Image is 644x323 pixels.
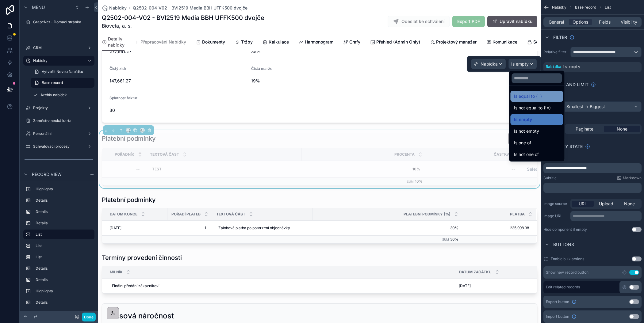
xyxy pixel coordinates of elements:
button: Pořadník: Smallest -> Biggest [543,101,642,112]
a: CRM [23,43,94,53]
span: Markdown [623,176,642,180]
a: Projekty [23,103,94,113]
a: Přepracování Nabídky [134,36,186,49]
label: Nabídky [33,58,82,63]
span: Datum konce [110,212,137,217]
span: Textová část [216,212,245,217]
label: Projekty [33,105,85,110]
span: Vytvořit Novou Nabídku [42,69,83,74]
label: Details [36,277,92,282]
span: Přepracování Nabídky [140,39,186,45]
span: Částka [494,152,510,157]
button: Select Button [522,164,565,175]
span: Datum začátku [459,270,492,275]
span: Empty state [553,143,583,150]
span: Projektový manažer [436,39,477,45]
a: Dokumenty [196,36,225,49]
a: GrapeNet - Domací stránka [23,17,94,27]
a: Personální [23,129,94,139]
span: 10% [308,167,420,172]
a: Přehled (Admin Only) [370,36,420,49]
label: Schvalovací procesy [33,144,85,149]
button: Přidat [508,133,537,144]
label: Highlights [36,187,92,192]
span: Is equal to (=) [514,93,542,100]
span: Is not equal to (!=) [514,104,551,112]
span: Bioveta, a. s. [102,22,264,29]
div: scrollable content [570,211,642,221]
label: Details [36,300,92,305]
span: 10% [415,179,423,184]
label: Edit related records [546,285,580,290]
label: Details [36,209,92,214]
small: Sum [442,238,449,241]
span: is empty [562,65,580,69]
a: Komunikace [486,36,517,49]
label: CRM [33,45,85,50]
span: Přehled (Admin Only) [376,39,420,45]
label: Details [36,198,92,203]
span: Platební podmínky (%) [404,212,450,217]
span: Nabídky [552,5,566,10]
span: Procenta [394,152,415,157]
label: Zaměstnanecká karta [33,118,93,123]
a: Nabídky [102,5,127,11]
div: scrollable content [543,163,642,173]
span: Record view [32,171,62,177]
a: Souhrn - Cena [527,36,562,49]
span: Pořadník [115,152,134,157]
a: Detaily nabídky [102,33,125,51]
span: Dokumenty [202,39,225,45]
span: Base record [575,5,596,10]
span: Nabídka [546,65,561,69]
span: List [605,5,611,10]
a: Projektový manažer [430,36,477,49]
a: Schvalovací procesy [23,142,94,151]
div: scrollable content [20,181,98,311]
span: Textová část [150,152,179,157]
span: Options [573,19,588,25]
span: 30% [450,237,458,241]
span: Is not one of [514,151,539,158]
span: Base record [42,80,63,85]
label: Highlights [36,289,92,294]
a: Q2502-004-V02 - BVI2519 Media BBH UFFK500 dvojče [133,5,247,11]
div: scrollable content [543,183,642,193]
label: Details [36,266,92,271]
label: List [36,243,92,248]
a: Zaměstnanecká karta [23,116,94,126]
span: Paginate [576,126,593,132]
div: -- [512,167,515,172]
span: Sort And Limit [553,82,588,88]
span: Is not empty [514,127,539,135]
span: Harmonogram [305,39,333,45]
label: List [36,232,90,237]
h1: Q2502-004-V02 - BVI2519 Media BBH UFFK500 dvojče [102,13,264,22]
span: Upload [599,201,613,207]
div: Show new record button [546,270,588,275]
span: Export button [546,299,569,304]
label: Image URL [543,214,568,218]
span: Is one of [514,139,531,146]
span: Fields [599,19,611,25]
span: URL [579,201,587,207]
span: Visibility [621,19,637,25]
span: Select a Frekvence [PERSON_NAME] [527,166,552,172]
span: Pořadí plateb [171,212,201,217]
span: Komunikace [493,39,517,45]
span: TEST [152,167,162,172]
span: Is empty [514,116,532,123]
a: Tržby [235,36,253,49]
a: Nabídky [23,56,94,66]
span: Filter [553,34,567,40]
label: Enable bulk actions [551,256,584,261]
div: -- [136,167,140,172]
span: Nabídky [109,5,127,11]
button: Upravit nabídku [487,16,537,27]
div: Pořadník: Smallest -> Biggest [544,102,641,112]
span: None [624,201,635,207]
span: Buttons [553,241,574,248]
a: Base record [31,78,94,88]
